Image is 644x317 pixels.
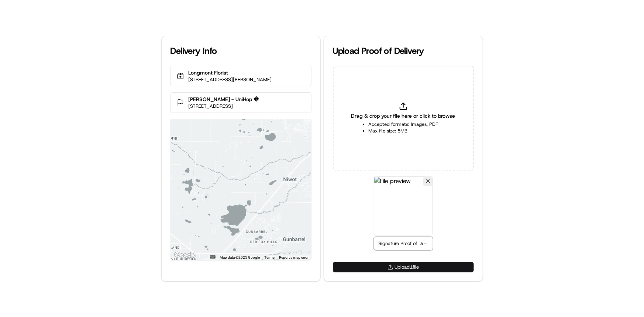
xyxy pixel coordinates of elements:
[279,255,309,259] a: Report a map error
[351,112,455,120] span: Drag & drop your file here or click to browse
[374,176,433,235] img: File preview
[368,128,438,134] li: Max file size: 5MB
[173,251,197,260] img: Google
[173,251,197,260] a: Open this area in Google Maps (opens a new window)
[368,121,438,128] li: Accepted formats: Images, PDF
[189,76,272,83] p: [STREET_ADDRESS][PERSON_NAME]
[189,103,259,110] p: [STREET_ADDRESS]
[333,45,474,57] div: Upload Proof of Delivery
[189,96,259,103] p: [PERSON_NAME] - UniHop �
[171,45,311,57] div: Delivery Info
[189,69,272,76] p: Longmont Florist
[210,255,215,259] button: Keyboard shortcuts
[333,262,474,272] button: Upload1file
[265,255,275,259] a: Terms (opens in new tab)
[220,255,260,259] span: Map data ©2025 Google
